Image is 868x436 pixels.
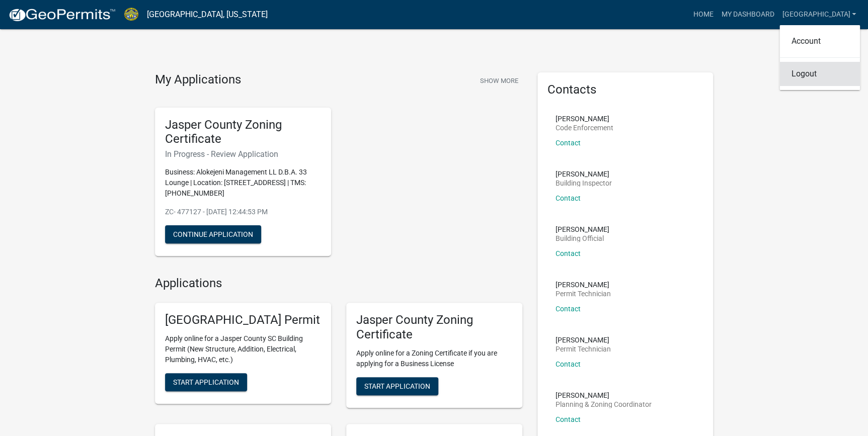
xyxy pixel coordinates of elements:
button: Start Application [356,377,438,395]
a: Contact [556,194,581,202]
button: Start Application [165,373,247,391]
a: [GEOGRAPHIC_DATA], [US_STATE] [147,6,268,23]
a: [GEOGRAPHIC_DATA] [778,5,860,24]
p: Building Official [556,235,609,242]
p: Permit Technician [556,345,611,353]
button: Show More [476,72,522,89]
p: Planning & Zoning Coordinator [556,401,652,408]
h6: In Progress - Review Application [165,149,321,159]
p: Permit Technician [556,290,611,297]
p: Building Inspector [556,180,612,187]
p: [PERSON_NAME] [556,336,611,343]
p: [PERSON_NAME] [556,115,613,122]
a: Logout [779,62,860,86]
h5: Jasper County Zoning Certificate [165,118,321,147]
a: Contact [556,139,581,147]
p: [PERSON_NAME] [556,170,612,178]
a: My Dashboard [717,5,778,24]
a: Contact [556,305,581,313]
p: Apply online for a Jasper County SC Building Permit (New Structure, Addition, Electrical, Plumbin... [165,333,321,365]
p: [PERSON_NAME] [556,226,609,233]
p: ZC- 477127 - [DATE] 12:44:53 PM [165,207,321,217]
p: Apply online for a Zoning Certificate if you are applying for a Business License [356,348,512,369]
p: [PERSON_NAME] [556,281,611,288]
div: [GEOGRAPHIC_DATA] [779,25,860,90]
span: Start Application [364,382,430,390]
span: Start Application [173,378,239,386]
a: Contact [556,360,581,368]
h4: Applications [155,276,522,291]
img: Jasper County, South Carolina [124,8,139,21]
a: Contact [556,249,581,257]
a: Contact [556,415,581,423]
h5: Contacts [547,82,703,97]
a: Home [689,5,717,24]
button: Continue Application [165,225,261,243]
h5: [GEOGRAPHIC_DATA] Permit [165,313,321,327]
h4: My Applications [155,72,241,88]
p: Business: Alokejeni Management LL D.B.A. 33 Lounge | Location: [STREET_ADDRESS] | TMS: [PHONE_NUM... [165,167,321,199]
p: [PERSON_NAME] [556,392,652,399]
a: Account [779,29,860,53]
h5: Jasper County Zoning Certificate [356,313,512,342]
p: Code Enforcement [556,124,613,131]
